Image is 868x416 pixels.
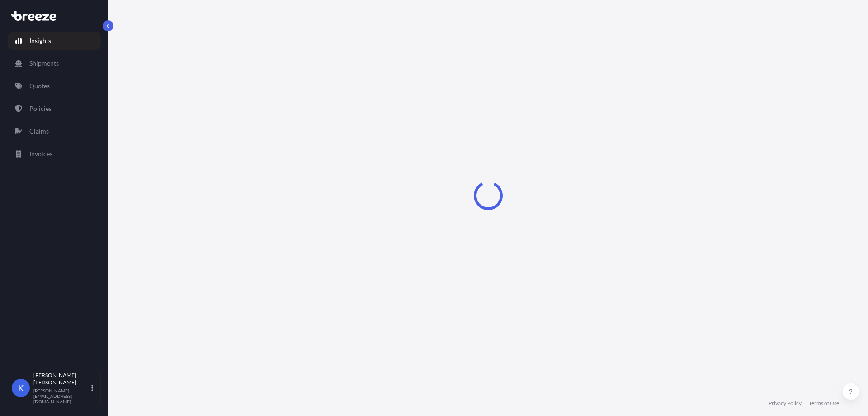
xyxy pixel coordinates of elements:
span: K [18,383,24,392]
p: [PERSON_NAME] [PERSON_NAME] [33,372,90,386]
p: Quotes [29,81,50,91]
p: Invoices [29,149,52,158]
p: Insights [29,36,51,45]
p: Shipments [29,59,59,68]
p: Claims [29,127,49,136]
a: Shipments [8,54,101,72]
p: [PERSON_NAME][EMAIL_ADDRESS][DOMAIN_NAME] [33,388,90,404]
a: Claims [8,122,101,140]
a: Insights [8,32,101,50]
a: Terms of Use [809,400,839,407]
a: Policies [8,100,101,118]
a: Privacy Policy [769,400,802,407]
a: Invoices [8,145,101,163]
a: Quotes [8,77,101,95]
p: Policies [29,104,52,113]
